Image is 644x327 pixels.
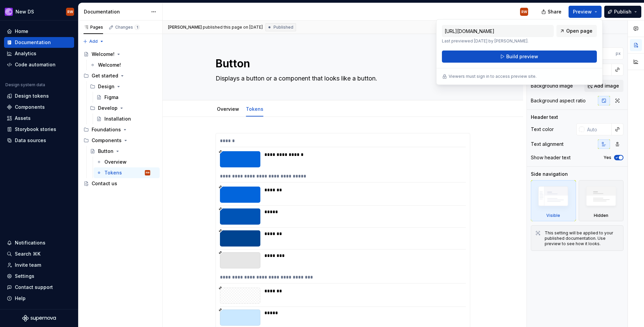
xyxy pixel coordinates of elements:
button: Publish [604,6,641,18]
div: Search ⌘K [15,251,40,257]
a: Home [4,26,74,37]
a: Analytics [4,48,74,59]
a: Open page [556,25,597,37]
button: Contact support [4,282,74,293]
a: Storybook stories [4,124,74,135]
a: TokensRW [94,167,160,178]
div: Get started [81,70,160,81]
button: Add [81,37,106,46]
div: Help [15,295,26,302]
div: Background aspect ratio [531,97,586,104]
span: [PERSON_NAME] [168,25,202,30]
div: Welcome! [92,51,115,58]
div: Changes [115,25,140,30]
div: Storybook stories [15,126,56,133]
div: Side navigation [531,171,568,177]
div: Design system data [5,82,45,88]
div: New DS [15,8,34,15]
span: Publish [614,8,632,15]
div: Text alignment [531,141,563,148]
div: published this page on [DATE] [203,25,263,30]
div: Get started [92,72,118,79]
p: Viewers must sign in to access preview site. [449,74,537,79]
span: Add image [594,83,619,89]
div: Develop [87,103,160,113]
textarea: Button [214,56,469,72]
div: Show header text [531,154,571,161]
span: Published [273,25,293,30]
button: Help [4,293,74,304]
div: Code automation [15,61,56,68]
div: Design [87,81,160,92]
a: Assets [4,113,74,124]
textarea: Displays a button or a component that looks like a button. [214,73,469,84]
span: Share [548,8,561,15]
div: Contact support [15,284,53,291]
a: Contact us [81,178,160,189]
button: Share [538,6,566,18]
div: Foundations [92,126,121,133]
span: Preview [573,8,592,15]
div: Settings [15,273,34,280]
a: Settings [4,271,74,282]
label: Yes [604,155,611,160]
div: Contact us [92,180,117,187]
a: Figma [94,92,160,103]
a: Welcome! [81,49,160,60]
div: Invite team [15,262,41,268]
button: New DSRW [1,4,77,19]
div: Overview [214,102,242,116]
div: Pages [84,25,103,30]
button: Add image [584,80,623,92]
span: 1 [134,25,140,30]
div: Documentation [84,8,148,15]
div: Figma [104,94,119,101]
input: Auto [590,47,616,60]
div: Visible [531,180,576,221]
div: Hidden [579,180,624,221]
p: px [616,51,621,56]
button: Notifications [4,237,74,248]
div: Foundations [81,124,160,135]
div: Components [15,104,45,110]
img: ea0f8e8f-8665-44dd-b89f-33495d2eb5f1.png [5,8,13,16]
div: Analytics [15,50,36,57]
a: Overview [94,157,160,167]
span: Build preview [506,53,538,60]
input: Auto [584,123,612,135]
div: Overview [104,159,127,165]
div: Background image [531,83,573,89]
div: Page tree [81,49,160,189]
div: Components [81,135,160,146]
div: Data sources [15,137,46,144]
button: Preview [569,6,602,18]
div: RW [521,9,527,14]
a: Tokens [246,106,263,112]
div: Components [92,137,122,144]
span: Open page [566,28,592,34]
a: Documentation [4,37,74,48]
div: RW [67,9,73,14]
svg: Supernova Logo [22,315,56,322]
div: Notifications [15,239,45,246]
div: RW [146,169,150,176]
button: Build preview [442,51,597,63]
div: Documentation [15,39,51,46]
div: Installation [104,116,131,122]
div: Tokens [243,102,266,116]
div: Text color [531,126,554,133]
div: Button [98,148,114,155]
a: Installation [94,113,160,124]
button: Search ⌘K [4,249,74,259]
div: Visible [546,213,560,218]
a: Welcome! [87,60,160,70]
div: Header text [531,114,558,121]
a: Design tokens [4,91,74,101]
div: Welcome! [98,62,121,68]
div: Design [98,83,115,90]
div: Assets [15,115,31,122]
div: Hidden [594,213,608,218]
div: Tokens [104,169,122,176]
a: Button [87,146,160,157]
